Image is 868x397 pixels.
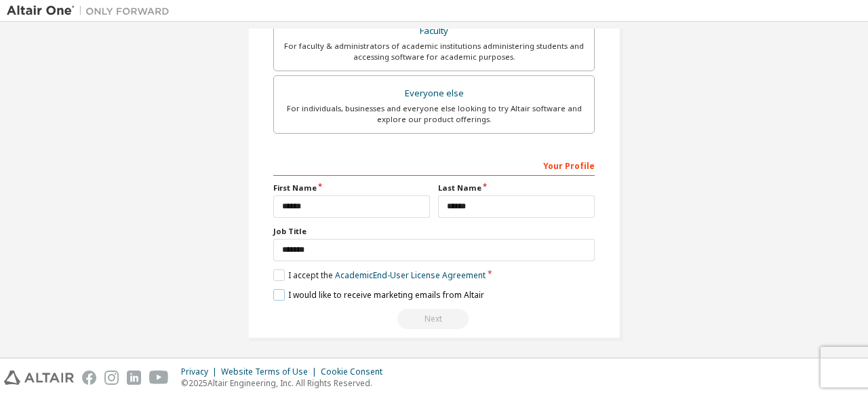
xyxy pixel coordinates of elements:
[273,226,595,237] label: Job Title
[104,371,119,385] img: instagram.svg
[282,103,586,125] div: For individuals, businesses and everyone else looking to try Altair software and explore our prod...
[282,22,586,41] div: Faculty
[273,269,486,281] label: I accept the
[149,371,169,385] img: youtube.svg
[181,366,221,377] div: Privacy
[127,371,141,385] img: linkedin.svg
[273,183,430,193] label: First Name
[282,41,586,62] div: For faculty & administrators of academic institutions administering students and accessing softwa...
[273,309,595,329] div: Provide a valid email to continue
[4,371,74,385] img: altair_logo.svg
[273,154,595,176] div: Your Profile
[282,84,586,103] div: Everyone else
[7,4,176,18] img: Altair One
[273,289,484,301] label: I would like to receive marketing emails from Altair
[181,377,391,389] p: © 2025 Altair Engineering, Inc. All Rights Reserved.
[335,269,486,281] a: Academic End-User License Agreement
[438,183,595,193] label: Last Name
[82,371,96,385] img: facebook.svg
[321,366,391,377] div: Cookie Consent
[221,366,321,377] div: Website Terms of Use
